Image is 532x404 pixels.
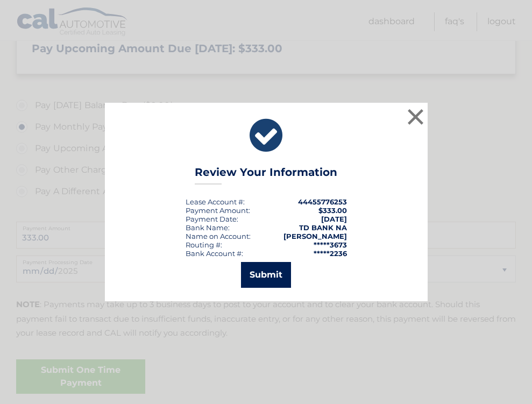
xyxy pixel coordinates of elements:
[186,249,243,258] div: Bank Account #:
[186,223,230,232] div: Bank Name:
[299,223,347,232] strong: TD BANK NA
[195,166,337,185] h3: Review Your Information
[186,206,250,215] div: Payment Amount:
[321,215,347,223] span: [DATE]
[186,215,238,223] div: :
[186,197,245,206] div: Lease Account #:
[318,206,347,215] span: $333.00
[186,240,222,249] div: Routing #:
[241,262,291,288] button: Submit
[405,106,427,127] button: ×
[186,232,251,240] div: Name on Account:
[298,197,347,206] strong: 44455776253
[283,232,347,240] strong: [PERSON_NAME]
[186,215,237,223] span: Payment Date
